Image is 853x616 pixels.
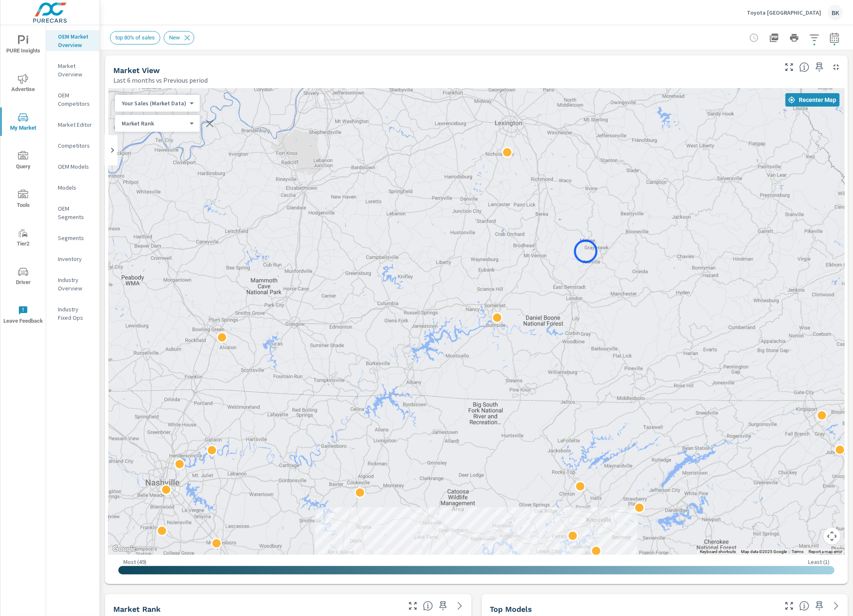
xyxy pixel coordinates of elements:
p: Industry Overview [58,276,93,292]
button: "Export Report to PDF" [766,29,783,46]
button: Select Date Range [826,29,843,46]
span: My Market [3,112,43,133]
button: Print Report [786,29,803,46]
div: Your Sales (Market Data) [115,99,193,107]
p: OEM Segments [58,204,93,221]
p: Market Overview [58,62,93,78]
span: Advertise [3,74,43,94]
button: Recenter Map [785,93,840,107]
span: Leave Feedback [3,305,43,326]
span: PURE Insights [3,35,43,56]
span: Find the biggest opportunities in your market for your inventory. Understand by postal code where... [799,62,809,72]
div: OEM Segments [46,202,99,223]
button: Keyboard shortcuts [700,549,736,555]
div: New [164,31,194,44]
p: Industry Fixed Ops [58,305,93,322]
p: Least ( 1 ) [808,558,830,566]
p: Market Rank [122,120,186,127]
h5: Top Models [490,605,532,613]
span: Query [3,151,43,172]
img: Google [110,544,138,555]
span: Save this to your personalized report [436,599,450,613]
div: Industry Fixed Ops [46,303,99,324]
p: Segments [58,234,93,242]
span: Driver [3,267,43,287]
p: Models [58,183,93,192]
div: OEM Models [46,160,99,173]
a: See more details in report [453,599,467,613]
p: OEM Models [58,162,93,171]
div: OEM Competitors [46,89,99,110]
a: See more details in report [830,599,843,613]
p: Market Editor [58,120,93,129]
span: Tools [3,190,43,210]
div: Models [46,181,99,194]
div: BK [828,5,843,20]
div: OEM Market Overview [46,30,99,51]
p: Competitors [58,141,93,150]
span: Save this to your personalized report [813,599,826,613]
span: Market Rank shows you how you rank, in terms of sales, to other dealerships in your market. “Mark... [423,601,433,611]
span: Save this to your personalized report [813,60,826,74]
span: Recenter Map [789,96,836,104]
button: Apply Filters [806,29,823,46]
div: nav menu [0,25,46,334]
p: Most ( 49 ) [123,558,146,566]
p: Last 6 months vs Previous period [113,75,208,85]
span: New [164,34,185,41]
p: Toyota [GEOGRAPHIC_DATA] [747,9,821,16]
div: Segments [46,232,99,244]
p: OEM Market Overview [58,32,93,49]
h5: Market Rank [113,605,161,613]
a: Open this area in Google Maps (opens a new window) [110,544,138,555]
button: Minimize Widget [830,60,843,74]
a: Terms (opens in new tab) [792,549,803,554]
span: top 80% of sales [110,34,160,41]
button: Make Fullscreen [783,60,796,74]
a: Report a map error [809,549,842,554]
p: Your Sales (Market Data) [122,99,186,107]
p: OEM Competitors [58,91,93,108]
div: Market Editor [46,118,99,131]
h5: Market View [113,66,160,75]
div: Your Sales (Market Data) [115,120,193,128]
div: Industry Overview [46,274,99,295]
div: Market Overview [46,60,99,81]
span: Tier2 [3,228,43,249]
span: Map data ©2025 Google [741,549,787,554]
button: Map camera controls [824,528,840,545]
div: Inventory [46,253,99,265]
button: Make Fullscreen [406,599,420,613]
p: Inventory [58,255,93,263]
span: Find the biggest opportunities within your model lineup nationwide. [Source: Market registration ... [799,601,809,611]
button: Make Fullscreen [783,599,796,613]
div: Competitors [46,139,99,152]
